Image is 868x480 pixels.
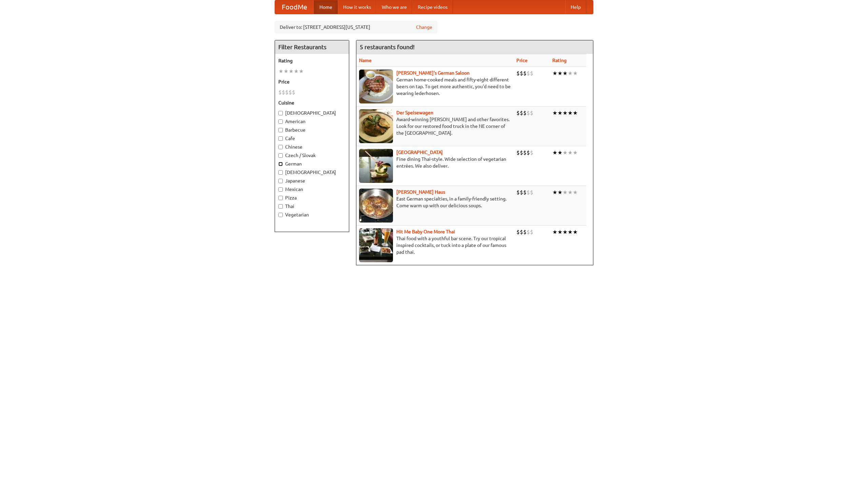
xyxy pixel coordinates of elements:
li: $ [282,89,285,96]
li: $ [527,109,530,117]
li: ★ [557,70,563,77]
label: [DEMOGRAPHIC_DATA] [278,169,346,176]
label: Chinese [278,143,346,150]
img: satay.jpg [359,149,393,183]
li: $ [520,228,523,236]
li: $ [520,149,523,156]
li: ★ [563,70,568,77]
h5: Cuisine [278,99,346,106]
li: $ [527,70,530,77]
label: [DEMOGRAPHIC_DATA] [278,110,346,116]
li: ★ [299,68,304,75]
li: ★ [283,68,289,75]
img: speisewagen.jpg [359,109,393,143]
p: Fine dining Thai-style. Wide selection of vegetarian entrées. We also deliver. [359,156,511,169]
li: $ [523,228,527,236]
a: [GEOGRAPHIC_DATA] [396,150,443,155]
h5: Rating [278,57,346,64]
li: $ [285,89,289,96]
li: $ [530,149,533,156]
li: $ [520,189,523,196]
li: $ [523,189,527,196]
label: Czech / Slovak [278,152,346,159]
input: [DEMOGRAPHIC_DATA] [278,170,283,175]
li: $ [516,70,520,77]
li: $ [516,189,520,196]
li: $ [516,228,520,236]
label: Japanese [278,177,346,184]
div: Deliver to: [STREET_ADDRESS][US_STATE] [275,21,437,33]
li: $ [289,89,292,96]
p: Award-winning [PERSON_NAME] and other favorites. Look for our restored food truck in the NE corne... [359,116,511,136]
a: Change [416,24,432,31]
li: ★ [563,189,568,196]
img: babythai.jpg [359,228,393,262]
li: ★ [552,109,557,117]
li: $ [523,149,527,156]
h4: Filter Restaurants [275,40,349,54]
li: ★ [552,149,557,156]
a: Who we are [376,0,412,14]
input: Japanese [278,179,283,183]
li: ★ [552,189,557,196]
ng-pluralize: 5 restaurants found! [360,44,415,50]
li: ★ [557,109,563,117]
li: ★ [557,189,563,196]
input: American [278,119,283,124]
a: Name [359,58,372,63]
label: Vegetarian [278,211,346,218]
li: ★ [573,109,578,117]
label: Cafe [278,135,346,142]
li: ★ [573,189,578,196]
input: Cafe [278,136,283,141]
li: ★ [294,68,299,75]
li: $ [516,149,520,156]
a: [PERSON_NAME] Haus [396,189,445,195]
li: ★ [563,149,568,156]
li: ★ [289,68,294,75]
a: Recipe videos [412,0,453,14]
li: ★ [563,228,568,236]
a: Home [314,0,338,14]
input: German [278,162,283,166]
h5: Price [278,78,346,85]
a: Help [565,0,586,14]
li: ★ [563,109,568,117]
input: Thai [278,204,283,209]
p: German home-cooked meals and fifty-eight different beers on tap. To get more authentic, you'd nee... [359,76,511,97]
li: ★ [568,109,573,117]
li: $ [523,109,527,117]
a: Price [516,58,528,63]
input: Pizza [278,196,283,200]
label: German [278,160,346,167]
li: ★ [568,149,573,156]
li: $ [520,109,523,117]
label: Mexican [278,186,346,193]
li: $ [516,109,520,117]
li: $ [292,89,295,96]
li: $ [530,228,533,236]
a: Der Speisewagen [396,110,433,115]
li: ★ [568,228,573,236]
input: [DEMOGRAPHIC_DATA] [278,111,283,115]
label: Thai [278,203,346,210]
a: Rating [552,58,567,63]
b: Hit Me Baby One More Thai [396,229,455,234]
a: FoodMe [275,0,314,14]
a: [PERSON_NAME]'s German Saloon [396,70,470,76]
li: ★ [568,70,573,77]
li: ★ [557,228,563,236]
input: Barbecue [278,128,283,132]
li: ★ [557,149,563,156]
input: Vegetarian [278,213,283,217]
label: Pizza [278,194,346,201]
li: $ [527,228,530,236]
li: $ [527,149,530,156]
li: ★ [573,70,578,77]
li: $ [523,70,527,77]
p: Thai food with a youthful bar scene. Try our tropical inspired cocktails, or tuck into a plate of... [359,235,511,255]
img: kohlhaus.jpg [359,189,393,223]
